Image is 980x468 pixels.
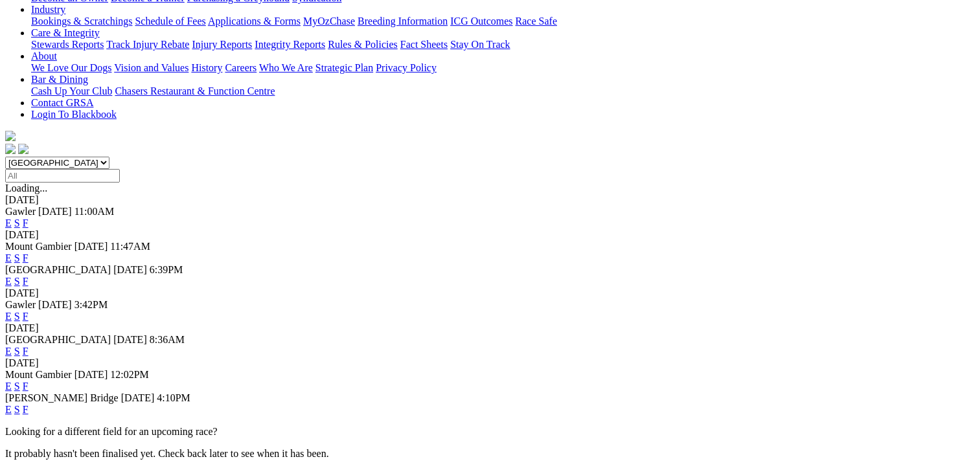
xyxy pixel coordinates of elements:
span: 11:47AM [110,241,150,252]
a: S [14,404,20,415]
div: [DATE] [5,357,975,369]
a: F [23,381,28,392]
a: Login To Blackbook [31,109,117,120]
div: About [31,62,975,74]
a: F [23,346,28,357]
a: F [23,311,28,322]
span: 3:42PM [74,299,108,310]
a: S [14,217,20,228]
a: Industry [31,4,65,15]
partial: It probably hasn't been finalised yet. Check back later to see when it has been. [5,448,329,459]
span: [DATE] [38,299,72,310]
span: Gawler [5,299,36,310]
a: Bookings & Scratchings [31,16,132,27]
span: [DATE] [113,334,147,345]
p: Looking for a different field for an upcoming race? [5,426,975,438]
a: E [5,217,12,228]
img: facebook.svg [5,144,16,154]
a: S [14,346,20,357]
span: [DATE] [74,241,108,252]
span: Gawler [5,206,36,217]
span: [GEOGRAPHIC_DATA] [5,334,111,345]
span: Mount Gambier [5,241,72,252]
span: [PERSON_NAME] Bridge [5,392,119,403]
div: Bar & Dining [31,85,975,97]
a: E [5,252,12,263]
a: F [23,404,28,415]
img: twitter.svg [18,144,28,154]
a: MyOzChase [303,16,355,27]
a: Schedule of Fees [135,16,205,27]
span: [GEOGRAPHIC_DATA] [5,264,111,275]
span: 6:39PM [150,264,183,275]
span: 12:02PM [110,369,149,380]
a: E [5,276,12,287]
a: Vision and Values [114,62,188,73]
a: History [191,62,222,73]
a: E [5,311,12,322]
input: Select date [5,169,120,183]
a: E [5,404,12,415]
a: Fact Sheets [400,39,448,50]
span: [DATE] [121,392,155,403]
a: Careers [225,62,256,73]
a: Injury Reports [192,39,252,50]
div: Care & Integrity [31,39,975,50]
a: Rules & Policies [328,39,398,50]
a: Race Safe [515,16,556,27]
div: Industry [31,16,975,27]
span: [DATE] [113,264,147,275]
a: Chasers Restaurant & Function Centre [115,85,275,96]
a: Cash Up Your Club [31,85,112,96]
div: [DATE] [5,229,975,241]
a: F [23,276,28,287]
a: Integrity Reports [255,39,325,50]
span: 11:00AM [74,206,115,217]
a: Stewards Reports [31,39,104,50]
span: Mount Gambier [5,369,72,380]
a: Care & Integrity [31,27,100,38]
a: Contact GRSA [31,97,93,108]
div: [DATE] [5,194,975,206]
img: logo-grsa-white.png [5,131,16,141]
a: F [23,252,28,263]
a: Applications & Forms [208,16,301,27]
a: ICG Outcomes [450,16,512,27]
a: S [14,276,20,287]
a: S [14,311,20,322]
a: F [23,217,28,228]
span: [DATE] [38,206,72,217]
div: [DATE] [5,322,975,334]
a: Strategic Plan [315,62,373,73]
a: Track Injury Rebate [106,39,189,50]
div: [DATE] [5,287,975,299]
a: Stay On Track [450,39,510,50]
a: S [14,252,20,263]
a: E [5,381,12,392]
a: S [14,381,20,392]
a: We Love Our Dogs [31,62,111,73]
span: Loading... [5,183,47,194]
a: Who We Are [259,62,313,73]
span: [DATE] [74,369,108,380]
a: E [5,346,12,357]
span: 8:36AM [150,334,185,345]
a: About [31,50,57,61]
a: Bar & Dining [31,74,88,85]
a: Breeding Information [358,16,448,27]
a: Privacy Policy [376,62,437,73]
span: 4:10PM [157,392,190,403]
